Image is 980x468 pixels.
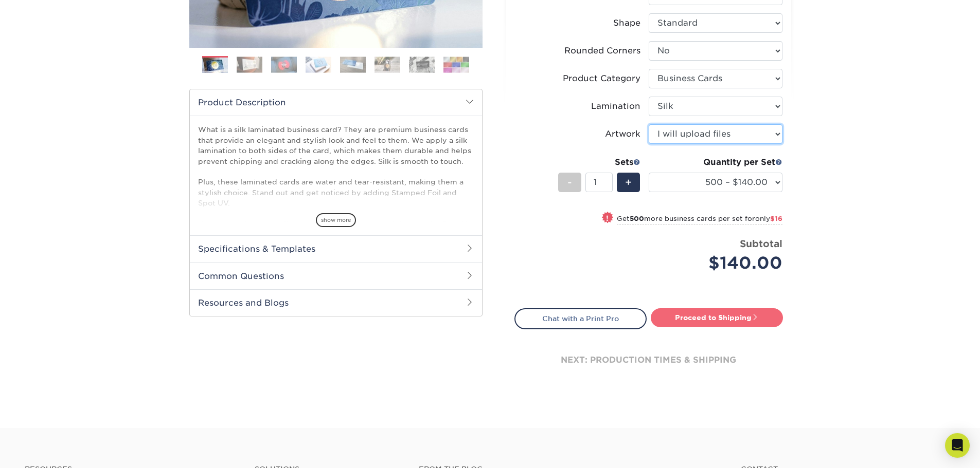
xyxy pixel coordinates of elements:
[625,175,632,190] span: +
[945,433,970,458] div: Open Intercom Messenger
[630,215,644,222] strong: 500
[443,57,469,72] img: Business Cards 08
[740,238,782,249] strong: Subtotal
[564,45,640,57] div: Rounded Corners
[514,329,783,391] div: next: production times & shipping
[340,57,366,72] img: Business Cards 05
[316,213,356,227] span: show more
[558,156,640,169] div: Sets
[613,17,640,29] div: Shape
[190,235,482,262] h2: Specifications & Templates
[755,215,782,222] span: only
[190,289,482,316] h2: Resources and Blogs
[656,251,782,275] div: $140.00
[409,57,435,72] img: Business Cards 07
[375,57,400,72] img: Business Cards 06
[190,263,482,289] h2: Common Questions
[190,89,482,116] h2: Product Description
[306,57,331,72] img: Business Cards 04
[649,156,782,169] div: Quantity per Set
[514,308,647,329] a: Chat with a Print Pro
[198,124,474,292] p: What is a silk laminated business card? They are premium business cards that provide an elegant a...
[567,175,572,190] span: -
[617,215,782,225] small: Get more business cards per set for
[770,215,782,222] span: $16
[237,57,262,72] img: Business Cards 02
[605,128,640,140] div: Artwork
[651,308,783,327] a: Proceed to Shipping
[591,100,640,113] div: Lamination
[563,72,640,85] div: Product Category
[271,57,297,72] img: Business Cards 03
[202,52,228,78] img: Business Cards 01
[606,213,609,223] span: !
